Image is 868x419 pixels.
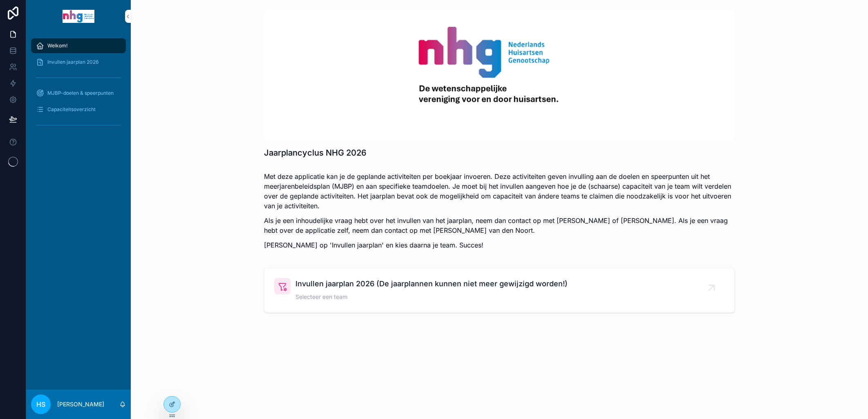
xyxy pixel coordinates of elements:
span: Welkom! [47,42,67,49]
a: MJBP-doelen & speerpunten [31,86,126,100]
img: App logo [63,10,94,23]
a: Welkom! [31,38,126,53]
a: Capaciteitsoverzicht [31,102,126,117]
span: MJBP-doelen & speerpunten [47,90,114,96]
p: Met deze applicatie kan je de geplande activiteiten per boekjaar invoeren. Deze activiteiten geve... [264,172,735,211]
a: Invullen jaarplan 2026 (De jaarplannen kunnen niet meer gewijzigd worden!)Selecteer een team [264,268,734,312]
span: Selecteer een team [295,293,568,301]
span: HS [36,399,45,409]
p: Als je een inhoudelijke vraag hebt over het invullen van het jaarplan, neem dan contact op met [P... [264,216,735,235]
a: Invullen jaarplan 2026 [31,55,126,69]
span: Invullen jaarplan 2026 (De jaarplannen kunnen niet meer gewijzigd worden!) [295,278,568,290]
h1: Jaarplancyclus NHG 2026 [264,147,367,158]
div: scrollable content [26,33,131,142]
span: Capaciteitsoverzicht [47,106,96,113]
p: [PERSON_NAME] op 'Invullen jaarplan' en kies daarna je team. Succes! [264,240,735,250]
span: Invullen jaarplan 2026 [47,59,98,65]
p: [PERSON_NAME] [57,400,104,408]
